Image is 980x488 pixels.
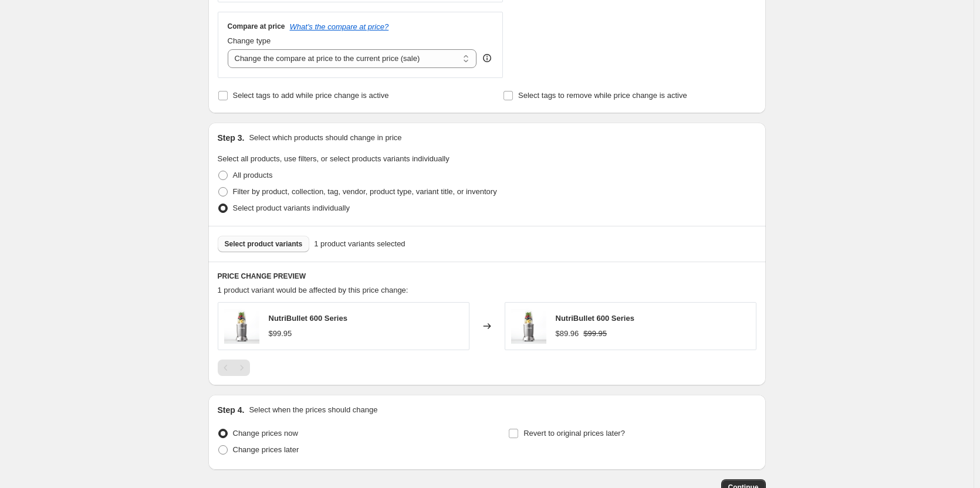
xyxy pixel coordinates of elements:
[233,429,298,438] span: Change prices now
[290,22,389,31] button: What's the compare at price?
[218,154,450,163] span: Select all products, use filters, or select products variants individually
[233,171,273,179] span: All products
[269,314,347,323] span: NutriBullet 600 Series
[556,328,579,340] div: $89.96
[228,22,285,31] h3: Compare at price
[481,52,493,64] div: help
[249,132,401,144] p: Select which products should change in price
[511,309,546,344] img: Untitleddesign_1_80x.png
[523,429,625,438] span: Revert to original prices later?
[218,272,756,281] h6: PRICE CHANGE PREVIEW
[233,204,350,212] span: Select product variants individually
[218,286,408,294] span: 1 product variant would be affected by this price change:
[269,328,292,340] div: $99.95
[225,239,303,249] span: Select product variants
[233,91,389,100] span: Select tags to add while price change is active
[233,445,299,454] span: Change prices later
[218,404,245,416] h2: Step 4.
[218,360,250,376] nav: Pagination
[218,132,245,144] h2: Step 3.
[233,187,497,196] span: Filter by product, collection, tag, vendor, product type, variant title, or inventory
[518,91,687,100] span: Select tags to remove while price change is active
[583,328,607,340] strike: $99.95
[228,36,271,45] span: Change type
[218,236,310,252] button: Select product variants
[224,309,259,344] img: Untitleddesign_1_80x.png
[314,238,405,250] span: 1 product variants selected
[556,314,634,323] span: NutriBullet 600 Series
[249,404,377,416] p: Select when the prices should change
